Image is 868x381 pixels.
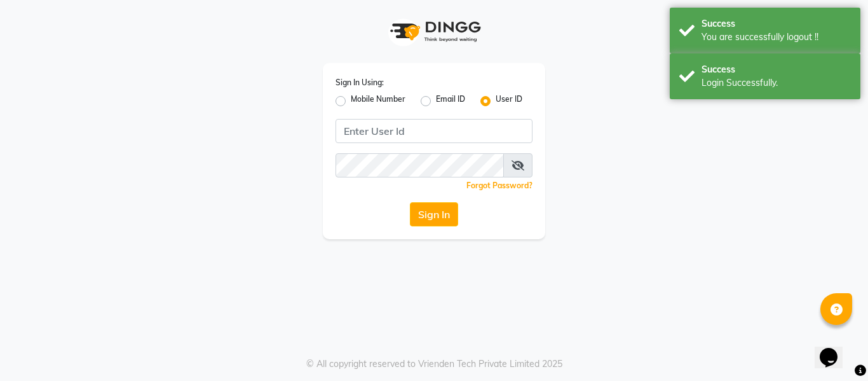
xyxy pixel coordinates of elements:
img: logo1.svg [383,13,485,50]
div: Success [702,63,851,76]
iframe: chat widget [815,330,855,368]
label: User ID [496,94,522,109]
div: Success [702,17,851,31]
div: You are successfully logout !! [702,31,851,44]
label: Mobile Number [351,94,405,109]
button: Sign In [410,202,458,226]
div: Login Successfully. [702,76,851,90]
a: Forgot Password? [466,181,532,190]
input: Username [336,119,532,143]
label: Sign In Using: [336,77,384,88]
input: Username [336,153,504,177]
label: Email ID [436,94,465,109]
